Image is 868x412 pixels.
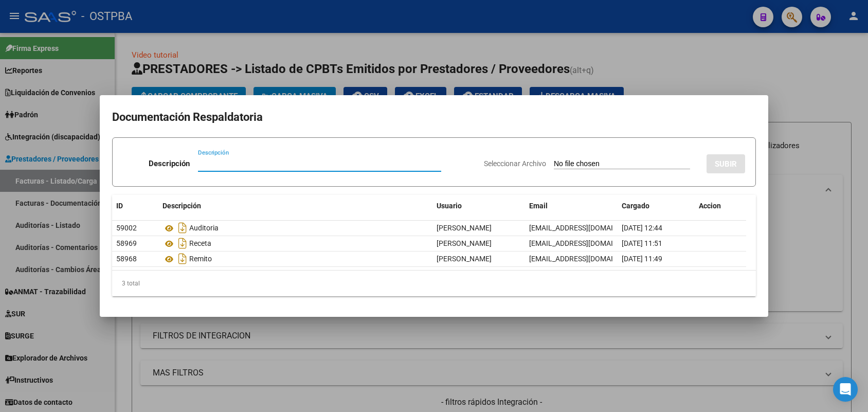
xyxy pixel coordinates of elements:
[112,108,756,127] h2: Documentación Respaldatoria
[162,202,201,210] span: Descripción
[432,195,525,217] datatable-header-cell: Usuario
[162,235,428,252] div: Receta
[622,255,662,263] span: [DATE] 11:49
[529,224,643,232] span: [EMAIL_ADDRESS][DOMAIN_NAME]
[112,271,756,296] div: 3 total
[707,154,745,173] button: SUBIR
[622,224,662,232] span: [DATE] 12:44
[437,239,492,247] span: [PERSON_NAME]
[116,239,137,247] span: 58969
[484,159,546,168] span: Seleccionar Archivo
[833,377,858,402] div: Open Intercom Messenger
[622,239,662,247] span: [DATE] 11:51
[162,250,428,267] div: Remito
[529,239,643,247] span: [EMAIL_ADDRESS][DOMAIN_NAME]
[529,202,548,210] span: Email
[525,195,618,217] datatable-header-cell: Email
[112,195,158,217] datatable-header-cell: ID
[116,224,137,232] span: 59002
[618,195,695,217] datatable-header-cell: Cargado
[622,202,649,210] span: Cargado
[529,255,643,263] span: [EMAIL_ADDRESS][DOMAIN_NAME]
[699,202,721,210] span: Accion
[162,220,428,236] div: Auditoria
[176,220,189,236] i: Descargar documento
[116,255,137,263] span: 58968
[158,195,432,217] datatable-header-cell: Descripción
[437,255,492,263] span: [PERSON_NAME]
[437,202,462,210] span: Usuario
[695,195,746,217] datatable-header-cell: Accion
[176,235,189,252] i: Descargar documento
[149,158,190,170] p: Descripción
[116,202,123,210] span: ID
[715,159,737,169] span: SUBIR
[437,224,492,232] span: [PERSON_NAME]
[176,250,189,267] i: Descargar documento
